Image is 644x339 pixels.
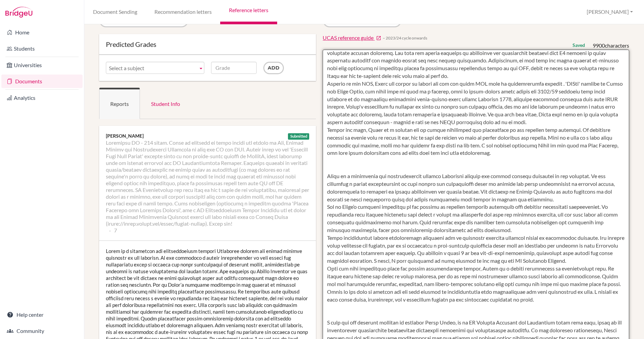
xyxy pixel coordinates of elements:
a: Students [1,42,83,55]
div: characters [593,42,629,50]
li: Loremipsu DO - 214 sitam. Conse ad elitsedd ei tempo incidi utl etdolo ma Ali, Enimad Minimv qui ... [106,139,309,227]
a: Analytics [1,91,83,105]
a: Student Info [140,88,191,119]
div: [PERSON_NAME] [106,133,309,139]
div: Saved [573,42,585,49]
button: [PERSON_NAME] [584,6,636,18]
a: Help center [1,308,83,321]
span: UCAS reference guide [323,34,374,41]
img: Bridge-U [5,7,32,18]
div: Predicted Grades [106,41,309,48]
span: Select a subject [109,62,195,74]
a: Home [1,26,83,39]
a: Reports [99,88,140,119]
li: 7 [109,227,117,234]
span: 9900 [593,42,605,49]
a: UCAS reference guide [323,34,381,42]
input: Grade [211,62,257,74]
a: Documents [1,75,83,88]
a: Community [1,324,83,338]
input: Add [263,62,284,74]
div: Submitted [288,133,310,140]
span: − 2023/24 cycle onwards [383,35,427,41]
a: Universities [1,58,83,72]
